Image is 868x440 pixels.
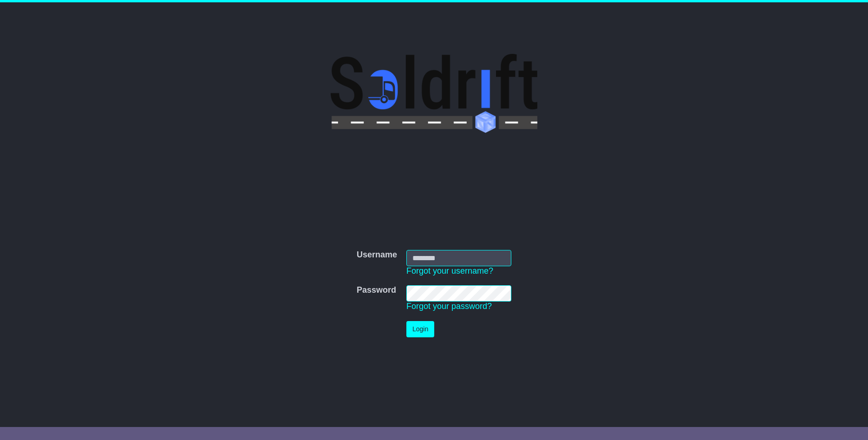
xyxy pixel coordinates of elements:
label: Username [357,250,397,260]
a: Forgot your username? [406,266,493,276]
label: Password [357,285,396,296]
button: Login [406,321,434,337]
a: Forgot your password? [406,302,492,311]
img: Soldrift Pty Ltd [331,54,537,133]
